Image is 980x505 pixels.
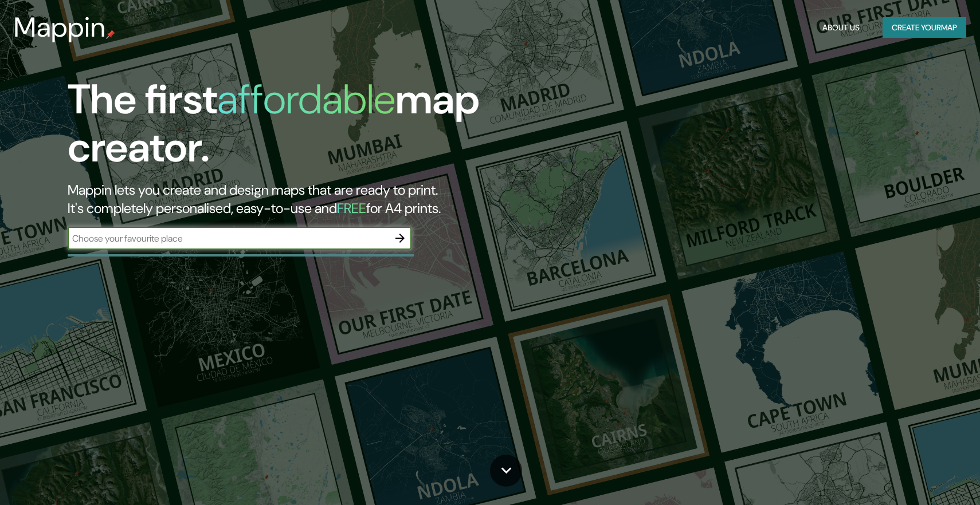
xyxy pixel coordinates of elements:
h5: FREE [337,199,366,217]
input: Choose your favourite place [68,232,389,245]
button: Create yourmap [883,17,966,38]
h3: Mappin [14,11,106,44]
img: mappin-pin [106,30,115,39]
h1: affordable [217,73,395,126]
button: About Us [818,17,864,38]
h2: Mappin lets you create and design maps that are ready to print. It's completely personalised, eas... [68,181,558,218]
h1: The first map creator. [68,76,558,181]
